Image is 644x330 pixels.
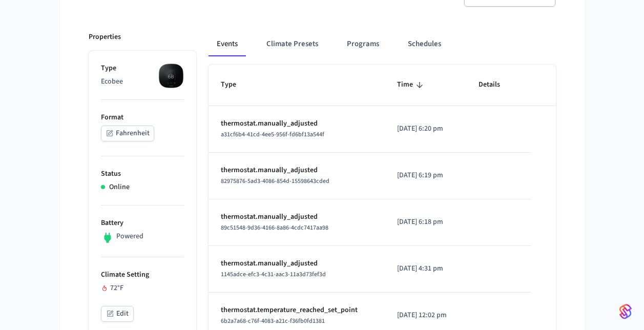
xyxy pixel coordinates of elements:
span: 6b2a7a68-c76f-4083-a21c-f36fb0fd1381 [221,317,325,325]
p: Powered [116,231,143,242]
p: thermostat.manually_adjusted [221,212,373,222]
button: Programs [339,32,387,56]
div: 72 °F [101,283,184,294]
p: thermostat.manually_adjusted [221,258,373,269]
p: Properties [89,32,121,43]
span: Time [397,77,426,93]
span: Details [479,77,513,93]
span: 82975876-5ad3-4086-854d-15598643cded [221,177,329,185]
p: Climate Setting [101,270,184,280]
p: thermostat.manually_adjusted [221,118,373,129]
p: [DATE] 6:18 pm [397,217,454,228]
p: Ecobee [101,76,184,87]
p: Status [101,169,184,179]
p: Battery [101,218,184,229]
p: Format [101,112,184,123]
p: [DATE] 4:31 pm [397,263,454,274]
p: [DATE] 6:19 pm [397,170,454,181]
span: 89c51548-9d36-4166-8a86-4cdc7417aa98 [221,223,328,232]
button: Events [209,32,246,56]
button: Edit [101,306,134,322]
span: 1145adce-efc3-4c31-aac3-11a3d73fef3d [221,270,326,279]
span: Type [221,77,250,93]
p: [DATE] 12:02 pm [397,310,454,321]
p: Type [101,63,184,74]
span: a31cf6b4-41cd-4ee5-956f-fd6bf13a544f [221,130,324,139]
img: SeamLogoGradient.69752ec5.svg [619,303,632,320]
button: Climate Presets [258,32,326,56]
p: thermostat.manually_adjusted [221,165,373,176]
p: [DATE] 6:20 pm [397,123,454,134]
img: ecobee_lite_3 [158,63,184,89]
button: Fahrenheit [101,126,154,141]
p: Online [109,182,130,193]
p: thermostat.temperature_reached_set_point [221,305,373,316]
button: Schedules [400,32,449,56]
